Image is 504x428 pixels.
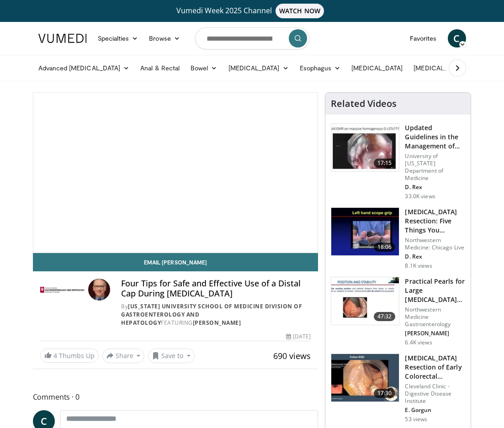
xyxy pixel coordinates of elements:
[374,243,396,252] span: 18:06
[331,98,397,109] h4: Related Videos
[405,193,435,200] p: 33.0K views
[33,59,135,77] a: Advanced [MEDICAL_DATA]
[143,29,186,48] a: Browse
[405,237,465,251] p: Northwestern Medicine: Chicago Live
[40,349,99,363] a: 4 Thumbs Up
[346,59,408,77] a: [MEDICAL_DATA]
[40,279,85,301] img: Indiana University School of Medicine Division of Gastroenterology and Hepatology
[405,123,465,151] h3: Updated Guidelines in the Management of Large Colon Polyps: Inspecti…
[405,383,465,405] p: Cleveland Clinic - Digestive Disease Institute
[53,351,57,360] span: 4
[405,354,465,381] h3: [MEDICAL_DATA] Resection of Early Colorectal Neoplasia
[405,339,432,346] p: 6.4K views
[405,184,465,191] p: D. Rex
[448,29,466,48] a: C
[223,59,294,77] a: [MEDICAL_DATA]
[405,153,465,182] p: University of [US_STATE] Department of Medicine
[92,29,144,48] a: Specialties
[88,279,110,301] img: Avatar
[374,312,396,321] span: 47:32
[408,59,479,77] a: [MEDICAL_DATA]
[121,279,311,298] h4: Four Tips for Safe and Effective Use of a Distal Cap During [MEDICAL_DATA]
[374,389,396,398] span: 17:30
[121,302,311,327] div: By FEATURING
[405,330,465,337] p: [PERSON_NAME]
[331,123,465,200] a: 17:15 Updated Guidelines in the Management of Large Colon Polyps: Inspecti… University of [US_STA...
[193,319,241,327] a: [PERSON_NAME]
[195,27,309,49] input: Search topics, interventions
[331,277,399,325] img: 0daeedfc-011e-4156-8487-34fa55861f89.150x105_q85_crop-smart_upscale.jpg
[331,354,399,402] img: 2f3204fc-fe9c-4e55-bbc2-21ba8c8e5b61.150x105_q85_crop-smart_upscale.jpg
[33,93,318,253] video-js: Video Player
[405,207,465,235] h3: [MEDICAL_DATA] Resection: Five Things You Probably Are Not Doing but Should
[331,208,399,255] img: 264924ef-8041-41fd-95c4-78b943f1e5b5.150x105_q85_crop-smart_upscale.jpg
[331,207,465,269] a: 18:06 [MEDICAL_DATA] Resection: Five Things You Probably Are Not Doing but Should Northwestern Me...
[374,159,396,168] span: 17:15
[276,4,324,18] span: WATCH NOW
[121,302,302,327] a: [US_STATE] University School of Medicine Division of Gastroenterology and Hepatology
[286,333,311,341] div: [DATE]
[33,253,318,271] a: Email [PERSON_NAME]
[405,306,465,328] p: Northwestern Medicine Gastroenterology
[405,416,427,423] p: 53 views
[405,262,432,269] p: 8.1K views
[102,349,145,363] button: Share
[135,59,185,77] a: Anal & Rectal
[33,391,318,403] span: Comments 0
[148,349,195,363] button: Save to
[331,277,465,346] a: 47:32 Practical Pearls for Large [MEDICAL_DATA] Resection Northwestern Medicine Gastroenterology ...
[294,59,346,77] a: Esophagus
[405,277,465,304] h3: Practical Pearls for Large [MEDICAL_DATA] Resection
[38,34,87,43] img: VuMedi Logo
[405,407,465,414] p: E. Gorgun
[273,350,311,361] span: 690 views
[404,29,442,48] a: Favorites
[331,124,399,171] img: dfcfcb0d-b871-4e1a-9f0c-9f64970f7dd8.150x105_q85_crop-smart_upscale.jpg
[33,4,472,18] a: Vumedi Week 2025 ChannelWATCH NOW
[185,59,223,77] a: Bowel
[405,253,465,260] p: D. Rex
[331,354,465,423] a: 17:30 [MEDICAL_DATA] Resection of Early Colorectal Neoplasia Cleveland Clinic - Digestive Disease...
